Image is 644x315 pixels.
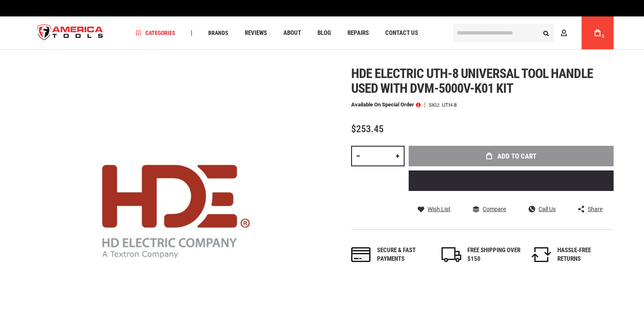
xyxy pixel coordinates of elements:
span: Hde electric uth-8 universal tool handle used with dvm-5000v-k01 kit [351,66,593,96]
a: Wish List [418,205,451,213]
div: Secure & fast payments [377,246,430,264]
a: About [280,28,305,39]
img: returns [531,247,551,262]
span: Contact Us [385,30,418,36]
a: 0 [590,16,605,49]
span: Blog [317,30,331,36]
span: Repairs [347,30,369,36]
p: Available on Special Order [351,102,421,108]
img: payments [351,247,371,262]
a: Brands [205,28,232,39]
img: shipping [442,247,461,262]
span: Categories [136,30,175,36]
span: 0 [602,34,604,39]
span: $253.45 [351,123,384,135]
div: FREE SHIPPING OVER $150 [467,246,521,264]
a: store logo [30,18,110,48]
a: Call Us [529,205,556,213]
a: Compare [473,205,506,213]
span: Share [588,206,603,212]
a: Blog [314,28,335,39]
a: Repairs [344,28,373,39]
strong: SKU [429,102,442,108]
span: About [283,30,301,36]
a: Categories [132,28,179,39]
div: UTH-8 [442,102,457,108]
span: Wish List [428,206,451,212]
a: Contact Us [382,28,422,39]
div: HASSLE-FREE RETURNS [557,246,611,264]
span: Brands [208,30,228,36]
span: Call Us [538,206,556,212]
img: America Tools [30,18,110,48]
span: Reviews [245,30,267,36]
a: Reviews [241,28,271,39]
button: Search [538,25,554,41]
span: Compare [483,206,506,212]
